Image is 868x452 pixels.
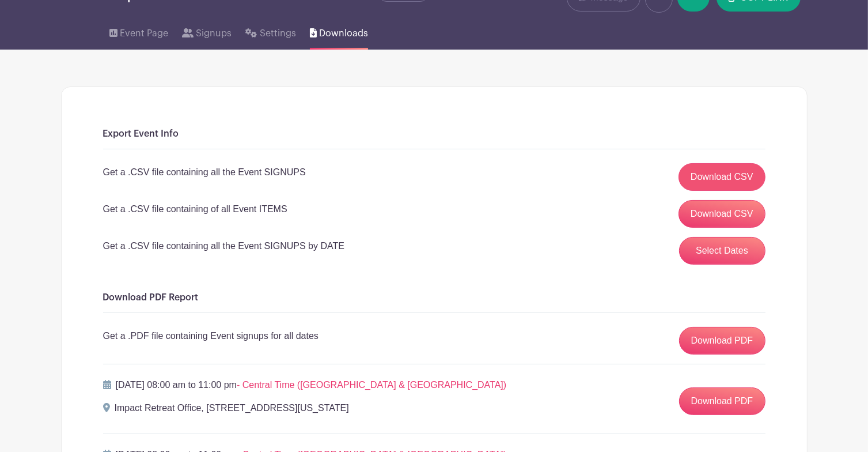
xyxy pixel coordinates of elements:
[116,378,507,392] p: [DATE] 08:00 am to 11:00 pm
[109,13,168,50] a: Event Page
[115,401,349,415] p: Impact Retreat Office, [STREET_ADDRESS][US_STATE]
[120,27,168,40] span: Event Page
[182,13,232,50] a: Signups
[679,237,765,265] button: Select Dates
[103,292,765,303] h6: Download PDF Report
[310,13,368,50] a: Downloads
[196,27,232,40] span: Signups
[103,165,306,179] p: Get a .CSV file containing all the Event SIGNUPS
[679,387,765,415] a: Download PDF
[103,202,287,216] p: Get a .CSV file containing of all Event ITEMS
[103,129,765,140] h6: Export Event Info
[103,239,344,253] p: Get a .CSV file containing all the Event SIGNUPS by DATE
[245,13,295,50] a: Settings
[237,380,506,390] span: - Central Time ([GEOGRAPHIC_DATA] & [GEOGRAPHIC_DATA])
[260,27,296,40] span: Settings
[103,329,319,343] p: Get a .PDF file containing Event signups for all dates
[319,27,368,40] span: Downloads
[679,327,765,355] a: Download PDF
[679,163,765,191] a: Download CSV
[679,200,765,228] a: Download CSV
